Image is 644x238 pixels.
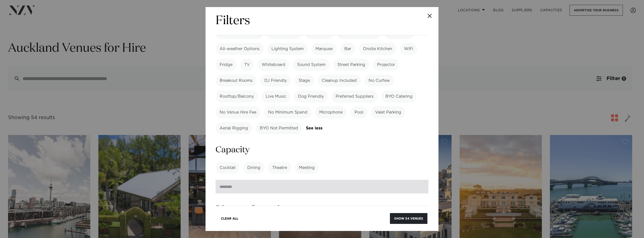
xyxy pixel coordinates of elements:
label: No Curfew [365,75,394,87]
h3: Capacity [216,144,428,156]
label: Lighting System [267,43,308,55]
label: Breakout Rooms [216,75,257,87]
label: Aerial Rigging [216,122,252,134]
label: Sound System [293,59,330,71]
label: Microphone [315,106,347,118]
label: Dog Friendly [294,90,328,103]
label: Dining [243,162,264,174]
label: Cocktail [216,162,239,174]
label: Meeting [295,162,319,174]
h3: Distance from Airport [216,203,428,215]
button: Show 54 venues [390,213,427,224]
label: BYO Not Permitted [256,122,302,134]
label: WiFi [400,43,417,55]
label: DJ Friendly [260,75,291,87]
button: Close [421,7,438,25]
label: No Venue Hire Fee [216,106,260,118]
label: All-weather Options [216,43,264,55]
label: TV [240,59,254,71]
label: Street Parking [333,59,369,71]
label: Preferred Suppliers [332,90,378,103]
label: Cleanup Included [318,75,361,87]
label: Fridge [216,59,236,71]
label: BYO Catering [381,90,417,103]
label: Stage [295,75,314,87]
label: Rooftop/Balcony [216,90,258,103]
label: Pool [350,106,367,118]
label: No Minimum Spend [264,106,311,118]
label: Bar [340,43,355,55]
label: Whiteboard [258,59,289,71]
h2: Filters [216,13,250,29]
label: Marquee [311,43,337,55]
label: Projector [373,59,399,71]
label: Live Music [262,90,290,103]
label: Valet Parking [371,106,405,118]
label: Theatre [268,162,291,174]
button: Clear All [217,213,243,224]
label: Onsite Kitchen [359,43,396,55]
